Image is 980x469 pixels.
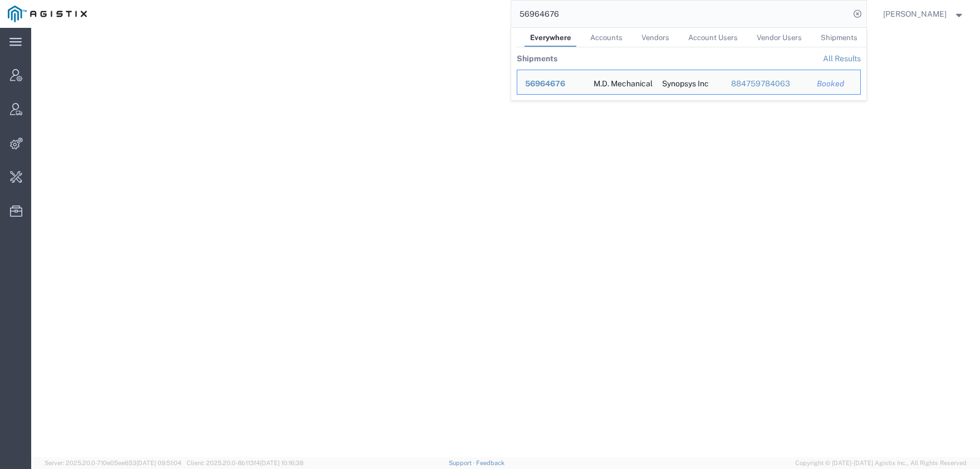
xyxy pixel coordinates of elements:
span: Client: 2025.20.0-8b113f4 [187,460,303,466]
iframe: FS Legacy Container [31,28,980,457]
span: Shipments [821,33,857,42]
div: 56964676 [525,78,578,90]
div: M.D. Mechanical Devices Ltd [593,70,646,94]
table: Search Results [517,47,866,100]
th: Shipments [517,47,557,70]
span: Everywhere [530,33,571,42]
div: Booked [817,78,852,90]
input: Search for shipment number, reference number [511,1,850,27]
span: Account Users [688,33,738,42]
span: Server: 2025.20.0-710e05ee653 [45,460,182,466]
button: [PERSON_NAME] [883,7,965,21]
span: Copyright © [DATE]-[DATE] Agistix Inc., All Rights Reserved [795,458,967,468]
span: Carrie Virgilio [883,8,947,20]
a: Support [449,460,477,466]
span: [DATE] 10:16:38 [260,460,303,466]
span: [DATE] 09:51:04 [136,460,182,466]
span: 56964676 [525,79,565,88]
img: logo [8,6,87,22]
a: View all shipments found by criterion [823,54,861,63]
span: Accounts [590,33,623,42]
span: Vendors [641,33,669,42]
div: 884759784063 [731,78,801,90]
div: Synopsys Inc [662,70,709,94]
span: Vendor Users [757,33,802,42]
a: Feedback [476,460,504,466]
